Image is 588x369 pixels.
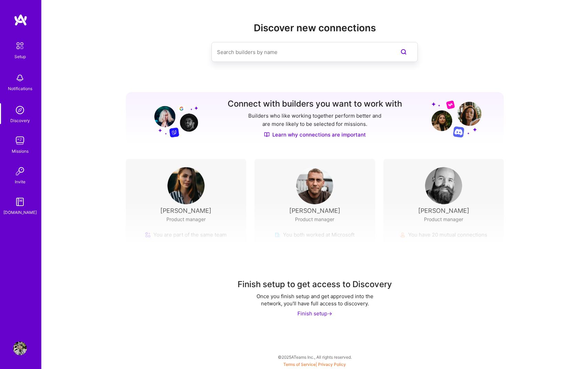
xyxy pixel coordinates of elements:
img: User Avatar [296,167,333,204]
a: Learn why connections are important [264,131,366,138]
img: logo [14,14,28,26]
div: © 2025 ATeams Inc., All rights reserved. [41,348,588,366]
div: Once you finish setup and get approved into the network, you'll have full access to discovery. [246,293,384,307]
h2: Discover new connections [126,22,504,34]
div: Notifications [8,85,32,92]
a: Terms of Service [283,362,316,367]
img: guide book [13,195,27,209]
img: User Avatar [167,167,205,204]
div: Finish setup -> [297,310,332,317]
img: setup [13,39,27,53]
img: User Avatar [425,167,462,204]
input: Search builders by name [217,43,385,61]
a: User Avatar [11,341,29,355]
span: | [283,362,346,367]
img: Grow your network [432,100,481,138]
img: teamwork [13,134,27,148]
div: Finish setup to get access to Discovery [238,279,392,290]
div: Invite [15,178,25,185]
p: Builders who like working together perform better and are more likely to be selected for missions. [247,112,383,128]
div: [DOMAIN_NAME] [3,209,37,216]
div: Missions [12,148,29,155]
img: bell [13,71,27,85]
i: icon SearchPurple [400,48,408,56]
a: Privacy Policy [318,362,346,367]
img: Discover [264,132,270,138]
h3: Connect with builders you want to work with [228,99,402,109]
img: discovery [13,103,27,117]
img: Invite [13,164,27,178]
div: Discovery [10,117,30,124]
div: Setup [14,53,26,60]
img: User Avatar [13,341,27,355]
img: Grow your network [148,100,198,138]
